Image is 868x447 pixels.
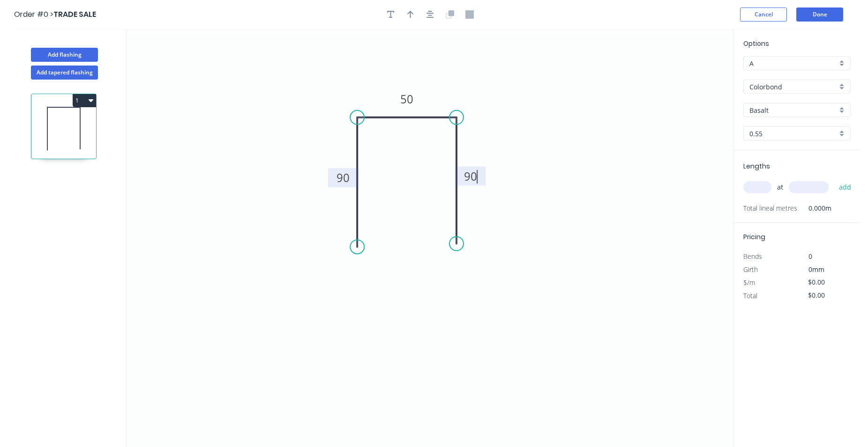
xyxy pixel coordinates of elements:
tspan: 50 [400,91,413,107]
tspan: 90 [337,170,350,185]
span: $/m [743,278,755,287]
span: 0mm [808,265,824,274]
span: Girth [743,265,758,274]
button: add [834,179,856,195]
span: Order #0 > [14,9,53,20]
button: 1 [73,94,96,107]
span: TRADE SALE [53,9,96,20]
span: Total lineal metres [743,202,797,215]
button: Add flashing [31,48,98,62]
span: Options [743,39,769,48]
button: Cancel [740,7,787,22]
svg: 0 [127,29,733,447]
button: Done [796,7,843,22]
button: Add tapered flashing [31,66,98,80]
span: Pricing [743,232,765,242]
span: 0.000m [797,202,831,215]
input: Material [749,82,837,92]
span: at [777,181,783,194]
input: Price level [749,59,837,68]
span: Lengths [743,161,770,171]
tspan: 90 [464,169,477,184]
input: Colour [749,105,837,115]
input: Thickness [749,129,837,139]
span: Bends [743,252,762,261]
span: 0 [808,252,812,261]
span: Total [743,291,757,300]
